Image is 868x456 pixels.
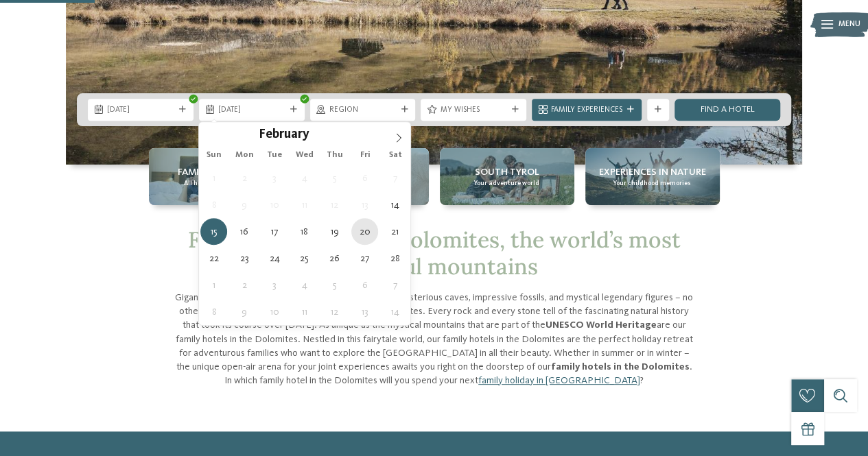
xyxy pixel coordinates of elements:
span: Mon [229,151,259,160]
span: March 14, 2026 [382,298,408,325]
span: February 11, 2026 [291,191,318,218]
span: March 8, 2026 [200,298,227,325]
span: February 8, 2026 [200,191,227,218]
span: Fri [350,151,380,160]
span: February 6, 2026 [351,165,378,191]
span: March 9, 2026 [231,298,257,325]
span: March 7, 2026 [382,272,408,298]
span: February 17, 2026 [261,218,288,245]
span: Familienhotels [178,165,254,179]
span: February 12, 2026 [321,191,348,218]
strong: UNESCO World Heritage [546,320,657,330]
p: Gigantic rock formations, crystal clear mountain lakes, mysterious caves, impressive fossils, and... [174,291,695,387]
span: March 13, 2026 [351,298,378,325]
span: February 13, 2026 [351,191,378,218]
span: March 3, 2026 [261,272,288,298]
a: family holiday in [GEOGRAPHIC_DATA] [478,376,640,385]
span: My wishes [440,105,507,116]
span: South Tyrol [475,165,539,179]
span: February 9, 2026 [231,191,257,218]
span: March 6, 2026 [351,272,378,298]
span: March 11, 2026 [291,298,318,325]
span: February 14, 2026 [382,191,408,218]
a: Family hotels in the Dolomites: Holidays in the realm of the Pale Mountains Experiences in nature... [585,148,720,205]
span: Thu [320,151,350,160]
span: [DATE] [107,105,174,116]
span: February 1, 2026 [200,165,227,191]
span: Your adventure world [474,179,539,188]
span: February 28, 2026 [382,245,408,272]
span: February 7, 2026 [382,165,408,191]
span: Experiences in nature [599,165,706,179]
span: All hotels at a glance [184,179,248,188]
span: Sat [380,151,410,160]
span: February 5, 2026 [321,165,348,191]
span: March 10, 2026 [261,298,288,325]
span: [DATE] [218,105,285,116]
a: Family hotels in the Dolomites: Holidays in the realm of the Pale Mountains South Tyrol Your adve... [440,148,574,205]
span: Wed [290,151,320,160]
span: February 15, 2026 [200,218,227,245]
span: February 4, 2026 [291,165,318,191]
a: Family hotels in the Dolomites: Holidays in the realm of the Pale Mountains Familienhotels All ho... [149,148,283,205]
span: Your childhood memories [613,179,691,188]
span: February 24, 2026 [261,245,288,272]
span: February 27, 2026 [351,245,378,272]
span: February 2, 2026 [231,165,257,191]
span: February 23, 2026 [231,245,257,272]
span: February 16, 2026 [231,218,257,245]
strong: family hotels in the Dolomites [551,362,690,372]
a: Find a hotel [675,99,780,121]
span: March 2, 2026 [231,272,257,298]
span: February 22, 2026 [200,245,227,272]
span: Family Experiences [551,105,622,116]
span: Family hotels in the Dolomites, the world’s most beautiful mountains [188,226,681,280]
span: February 21, 2026 [382,218,408,245]
span: March 4, 2026 [291,272,318,298]
span: Sun [199,151,229,160]
span: February 10, 2026 [261,191,288,218]
span: February 19, 2026 [321,218,348,245]
span: February 25, 2026 [291,245,318,272]
span: February [259,129,309,142]
span: February 18, 2026 [291,218,318,245]
span: February 20, 2026 [351,218,378,245]
input: Year [309,127,355,141]
span: February 3, 2026 [261,165,288,191]
span: March 1, 2026 [200,272,227,298]
span: March 5, 2026 [321,272,348,298]
span: Tue [259,151,290,160]
span: February 26, 2026 [321,245,348,272]
span: March 12, 2026 [321,298,348,325]
span: Region [329,105,397,116]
